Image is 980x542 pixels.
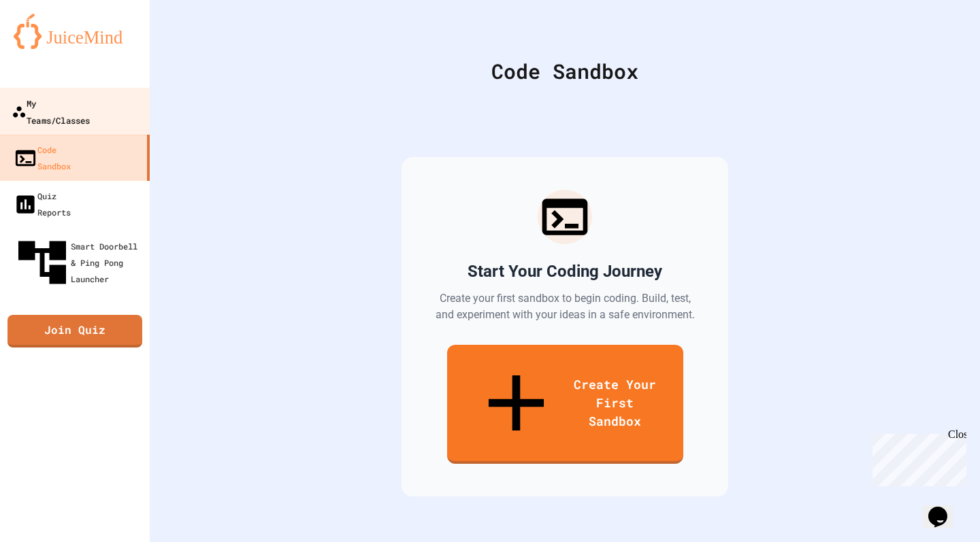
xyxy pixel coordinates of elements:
[5,5,94,86] div: Chat with us now!Close
[468,260,662,282] h2: Start Your Coding Journey
[12,95,90,128] div: My Teams/Classes
[447,345,683,464] a: Create Your First Sandbox
[923,488,966,528] iframe: chat widget
[14,141,71,174] div: Code Sandbox
[7,315,142,348] a: Join Quiz
[14,188,71,220] div: Quiz Reports
[867,428,966,486] iframe: chat widget
[14,234,144,291] div: Smart Doorbell & Ping Pong Launcher
[14,14,136,49] img: logo-orange.svg
[184,56,946,86] div: Code Sandbox
[434,290,696,323] p: Create your first sandbox to begin coding. Build, test, and experiment with your ideas in a safe ...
